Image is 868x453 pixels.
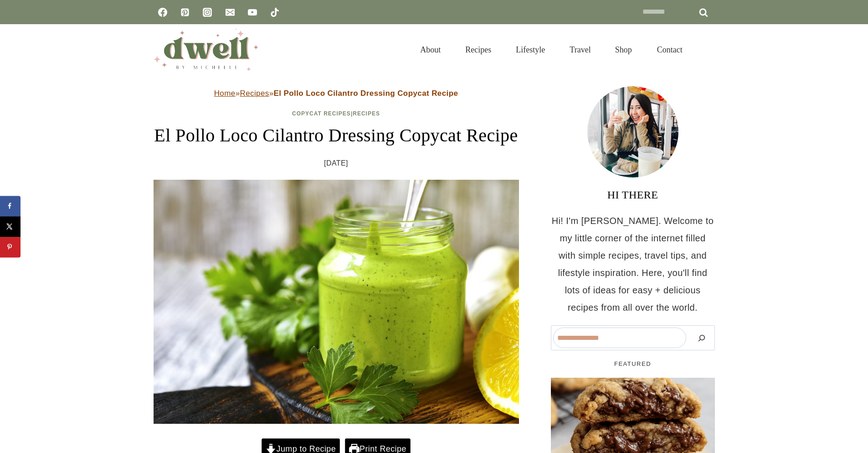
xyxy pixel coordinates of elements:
a: YouTube [243,3,262,21]
a: Copycat Recipes [292,110,351,117]
h1: El Pollo Loco Cilantro Dressing Copycat Recipe [154,122,519,149]
span: » » [214,89,458,98]
a: Recipes [453,34,503,66]
a: Contact [645,34,695,66]
span: | [292,110,380,117]
a: Travel [557,34,603,66]
h5: FEATURED [551,359,715,369]
nav: Primary Navigation [408,34,694,66]
a: About [408,34,453,66]
a: Instagram [198,3,216,21]
a: Facebook [154,3,172,21]
time: [DATE] [324,156,348,170]
a: TikTok [266,3,284,21]
strong: El Pollo Loco Cilantro Dressing Copycat Recipe [274,89,458,98]
button: View Search Form [699,42,715,57]
a: Home [214,89,236,98]
a: Shop [603,34,644,66]
a: Lifestyle [503,34,557,66]
a: Recipes [353,110,380,117]
button: Search [691,328,713,348]
a: Pinterest [176,3,194,21]
a: Email [221,3,239,21]
h3: HI THERE [551,187,715,203]
img: DWELL by michelle [154,29,258,71]
p: Hi! I'm [PERSON_NAME]. Welcome to my little corner of the internet filled with simple recipes, tr... [551,212,715,316]
a: Recipes [240,89,269,98]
